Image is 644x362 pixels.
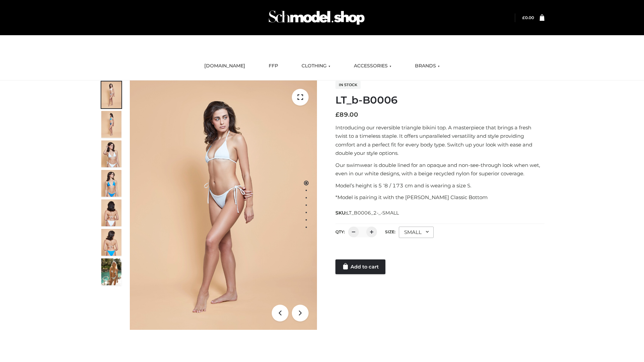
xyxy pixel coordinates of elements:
[349,59,396,73] a: ACCESSORIES
[101,229,121,256] img: ArielClassicBikiniTop_CloudNine_AzureSky_OW114ECO_8-scaled.jpg
[101,81,121,108] img: ArielClassicBikiniTop_CloudNine_AzureSky_OW114ECO_1-scaled.jpg
[335,209,399,217] span: SKU:
[266,4,367,31] img: Schmodel Admin 964
[297,59,335,73] a: CLOTHING
[101,140,121,167] img: ArielClassicBikiniTop_CloudNine_AzureSky_OW114ECO_3-scaled.jpg
[130,80,317,330] img: ArielClassicBikiniTop_CloudNine_AzureSky_OW114ECO_1
[385,229,395,234] label: Size:
[335,161,544,178] p: Our swimwear is double lined for an opaque and non-see-through look when wet, even in our white d...
[101,111,121,138] img: ArielClassicBikiniTop_CloudNine_AzureSky_OW114ECO_2-scaled.jpg
[399,227,434,238] div: SMALL
[335,111,358,118] bdi: 89.00
[199,59,250,73] a: [DOMAIN_NAME]
[101,258,121,285] img: Arieltop_CloudNine_AzureSky2.jpg
[335,181,544,190] p: Model’s height is 5 ‘8 / 173 cm and is wearing a size S.
[335,94,544,106] h1: LT_b-B0006
[335,259,385,274] a: Add to cart
[264,59,283,73] a: FFP
[335,193,544,202] p: *Model is pairing it with the [PERSON_NAME] Classic Bottom
[410,59,445,73] a: BRANDS
[101,199,121,226] img: ArielClassicBikiniTop_CloudNine_AzureSky_OW114ECO_7-scaled.jpg
[335,229,345,234] label: QTY:
[335,81,361,89] span: In stock
[522,15,534,20] a: £0.00
[346,210,399,216] span: LT_B0006_2-_-SMALL
[522,15,525,20] span: £
[522,15,534,20] bdi: 0.00
[101,170,121,197] img: ArielClassicBikiniTop_CloudNine_AzureSky_OW114ECO_4-scaled.jpg
[335,111,339,118] span: £
[335,123,544,158] p: Introducing our reversible triangle bikini top. A masterpiece that brings a fresh twist to a time...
